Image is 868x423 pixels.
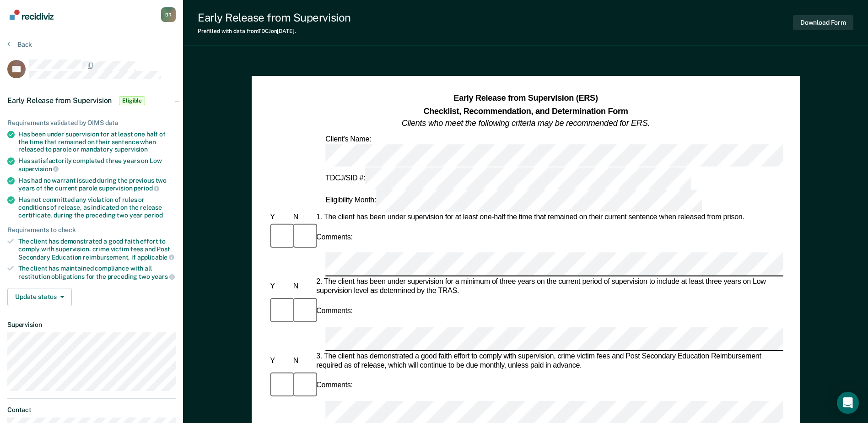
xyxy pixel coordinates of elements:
[314,307,355,316] div: Comments:
[323,167,693,190] div: TDCJ/SID #:
[291,213,314,222] div: N
[18,265,176,280] div: The client has maintained compliance with all restitution obligations for the preceding two
[161,7,176,22] div: B R
[314,278,783,296] div: 2. The client has been under supervision for a minimum of three years on the current period of su...
[268,357,291,366] div: Y
[7,40,32,49] button: Back
[291,282,314,292] div: N
[18,157,176,173] div: Has satisfactorily completed three years on Low
[314,352,783,370] div: 3. The client has demonstrated a good faith effort to comply with supervision, crime victim fees ...
[291,357,314,366] div: N
[18,165,59,173] span: supervision
[7,321,176,329] dt: Supervision
[7,406,176,414] dt: Contact
[7,226,176,234] div: Requirements to check
[837,392,859,414] div: Open Intercom Messenger
[453,94,598,103] strong: Early Release from Supervision (ERS)
[18,196,176,219] div: Has not committed any violation of rules or conditions of release, as indicated on the release ce...
[134,184,159,192] span: period
[137,254,174,261] span: applicable
[793,15,853,30] button: Download Form
[119,96,145,105] span: Eligible
[268,213,291,222] div: Y
[314,381,355,390] div: Comments:
[10,10,54,20] img: Recidiviz
[198,11,351,24] div: Early Release from Supervision
[7,119,176,127] div: Requirements validated by OIMS data
[198,28,351,34] div: Prefilled with data from TDCJ on [DATE] .
[18,177,176,192] div: Has had no warrant issued during the previous two years of the current parole supervision
[114,146,148,153] span: supervision
[7,96,112,105] span: Early Release from Supervision
[151,273,175,280] span: years
[161,7,176,22] button: Profile dropdown button
[18,238,176,261] div: The client has demonstrated a good faith effort to comply with supervision, crime victim fees and...
[314,233,355,242] div: Comments:
[18,130,176,153] div: Has been under supervision for at least one half of the time that remained on their sentence when...
[423,106,628,115] strong: Checklist, Recommendation, and Determination Form
[402,119,650,128] em: Clients who meet the following criteria may be recommended for ERS.
[323,190,704,212] div: Eligibility Month:
[144,211,163,219] span: period
[268,282,291,292] div: Y
[7,288,72,306] button: Update status
[314,213,783,222] div: 1. The client has been under supervision for at least one-half the time that remained on their cu...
